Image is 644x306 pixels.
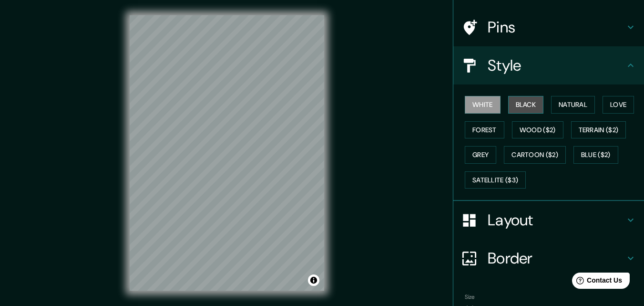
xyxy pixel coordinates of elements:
button: Terrain ($2) [571,121,626,139]
canvas: Map [130,15,324,291]
label: Size [465,293,475,301]
div: Style [453,46,644,84]
button: Toggle attribution [308,274,319,286]
iframe: Help widget launcher [559,269,634,295]
button: White [465,96,501,114]
h4: Border [488,249,625,268]
button: Black [508,96,544,114]
div: Border [453,239,644,277]
button: Wood ($2) [512,121,563,139]
h4: Layout [488,211,625,230]
button: Grey [465,146,496,164]
h4: Style [488,56,625,75]
button: Satellite ($3) [465,171,526,189]
h4: Pins [488,18,625,37]
button: Cartoon ($2) [504,146,566,164]
button: Love [603,96,634,114]
div: Pins [453,8,644,46]
div: Layout [453,201,644,239]
button: Blue ($2) [573,146,618,164]
button: Forest [465,121,504,139]
button: Natural [551,96,595,114]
